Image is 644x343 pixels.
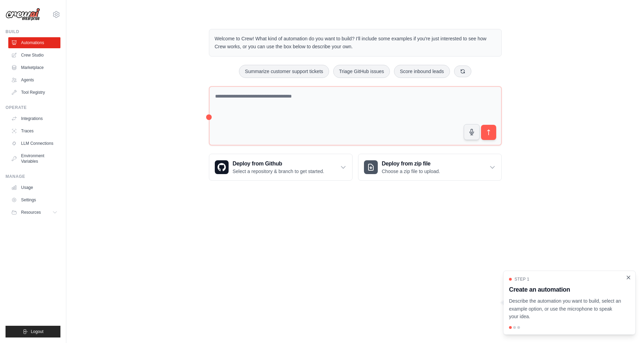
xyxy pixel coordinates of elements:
a: Agents [8,74,60,85]
button: Score inbound leads [394,65,450,78]
a: Settings [8,194,60,205]
button: Summarize customer support tickets [239,65,329,78]
a: Integrations [8,113,60,124]
h3: Create an automation [509,285,622,294]
a: Marketplace [8,62,60,73]
a: Usage [8,182,60,193]
div: Manage [6,174,60,179]
p: Welcome to Crew! What kind of automation do you want to build? I'll include some examples if you'... [215,35,496,51]
span: Step 1 [515,276,529,282]
a: Tool Registry [8,87,60,98]
div: Operate [6,105,60,110]
h3: Deploy from zip file [382,160,440,168]
a: LLM Connections [8,138,60,149]
button: Resources [8,207,60,218]
iframe: Chat Widget [609,310,644,343]
a: Traces [8,125,60,137]
span: Logout [31,329,44,334]
h3: Deploy from Github [233,160,324,168]
button: Triage GitHub issues [333,65,390,78]
div: Build [6,29,60,34]
p: Describe the automation you want to build, select an example option, or use the microphone to spe... [509,297,622,321]
img: Logo [6,8,40,21]
p: Choose a zip file to upload. [382,168,440,175]
a: Automations [8,37,60,48]
a: Crew Studio [8,50,60,61]
button: Logout [6,326,60,337]
a: Environment Variables [8,150,60,167]
p: Select a repository & branch to get started. [233,168,324,175]
button: Close walkthrough [626,275,631,280]
span: Resources [21,210,41,215]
